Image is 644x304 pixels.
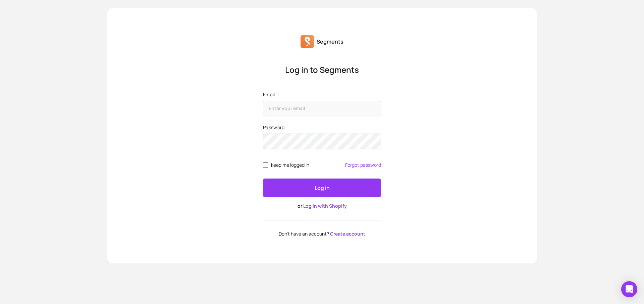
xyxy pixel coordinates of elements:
span: keep me logged in [271,162,309,168]
label: Email [263,91,381,98]
p: Segments [317,38,343,46]
p: Log in [315,184,330,192]
label: Password [263,124,381,131]
input: remember me [263,162,268,168]
input: Email [263,101,381,116]
p: Don't have an account? [263,231,381,237]
button: Log in [263,179,381,197]
div: Open Intercom Messenger [621,281,637,297]
p: Log in to Segments [263,64,381,75]
p: or [263,203,381,209]
a: Forgot password [345,162,381,168]
input: Password [263,134,381,149]
a: Log in with Shopify [303,203,347,209]
a: Create account [330,231,365,237]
